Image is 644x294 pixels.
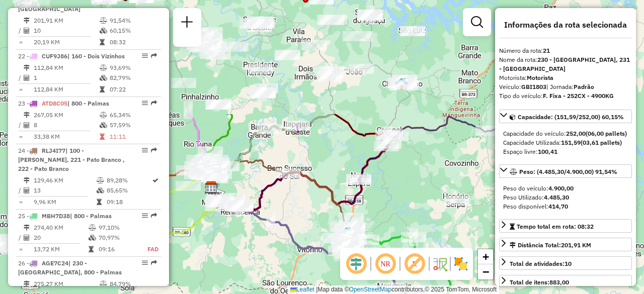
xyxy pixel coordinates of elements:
span: 23 - [18,100,109,107]
strong: 4.485,30 [544,193,569,201]
i: % de utilização da cubagem [89,235,96,241]
td: = [18,37,23,47]
a: Peso: (4.485,30/4.900,00) 91,54% [499,164,632,178]
span: Capacidade: (151,59/252,00) 60,15% [518,113,624,121]
h4: Informações da rota selecionada [499,20,632,30]
strong: 230 - [GEOGRAPHIC_DATA], 231 - [GEOGRAPHIC_DATA] [499,56,630,72]
span: | 800 - Palmas [67,100,109,107]
td: 1 [33,73,99,83]
td: 8 [33,120,99,130]
a: Zoom in [478,249,493,264]
strong: GBI1803 [521,83,546,90]
span: Peso: (4.485,30/4.900,00) 91,54% [519,168,617,175]
div: Espaço livre: [503,147,628,156]
i: Tempo total em rota [97,199,102,205]
span: − [482,265,489,278]
td: / [18,26,23,36]
span: 25 - [18,212,112,220]
i: Distância Total [24,281,30,287]
span: | 100 - [PERSON_NAME], 221 - Pato Branco , 222 - Pato Branco [18,147,125,172]
div: Peso Utilizado: [503,193,628,202]
td: 112,84 KM [33,63,99,73]
i: Distância Total [24,65,30,71]
td: 70,97% [98,233,137,243]
div: Tipo do veículo: [499,91,632,101]
div: Capacidade: (151,59/252,00) 60,15% [499,125,632,160]
i: Tempo total em rota [89,246,94,252]
i: Distância Total [24,18,30,24]
div: Veículo: [499,82,632,91]
span: Exibir rótulo [403,252,427,276]
div: Peso disponível: [503,202,628,211]
span: | [316,286,317,293]
td: / [18,233,23,243]
i: Distância Total [24,225,30,231]
strong: Padrão [574,83,594,90]
strong: 414,70 [548,203,568,210]
td: 09:18 [106,197,151,207]
td: 11:11 [109,132,157,142]
span: 26 - [18,259,122,276]
div: Atividade não roteirizada - ARLEI USINGER [475,126,501,136]
em: Rota exportada [151,100,157,106]
i: % de utilização do peso [97,177,104,183]
td: 20,19 KM [33,37,99,47]
a: Capacidade: (151,59/252,00) 60,15% [499,110,632,123]
div: Capacidade do veículo: [503,129,628,138]
span: 22 - [18,52,125,60]
i: Tempo total em rota [100,86,105,92]
a: OpenStreetMap [349,286,392,293]
strong: 100,41 [538,148,557,155]
span: CUF9J86 [42,52,67,60]
strong: Motorista [527,74,553,81]
span: RLJ4I77 [42,147,65,154]
span: + [482,250,489,263]
em: Rota exportada [151,260,157,266]
img: Exibir/Ocultar setores [453,256,469,272]
em: Rota exportada [151,147,157,153]
i: % de utilização do peso [100,65,107,71]
td: FAD [137,244,159,254]
td: 201,91 KM [33,16,99,26]
td: 89,28% [106,175,151,185]
td: 10 [33,26,99,36]
td: 57,59% [109,120,157,130]
a: Distância Total:201,91 KM [499,238,632,251]
div: Atividade não roteirizada - AB SUPERMERCADOS LTD [444,195,469,206]
td: 274,40 KM [33,223,88,233]
span: | 160 - Dois Vizinhos [67,52,125,60]
span: AGE7C24 [42,259,68,267]
td: 13,72 KM [33,244,88,254]
div: Número da rota: [499,46,632,55]
a: Total de atividades:10 [499,256,632,270]
td: 84,79% [109,279,157,289]
span: 201,91 KM [561,241,591,249]
div: Nome da rota: [499,55,632,73]
em: Opções [142,260,148,266]
span: | Jornada: [546,83,594,90]
td: / [18,120,23,130]
em: Opções [142,147,148,153]
td: 09:16 [98,244,137,254]
td: 275,27 KM [33,279,99,289]
span: Peso do veículo: [503,184,574,192]
td: 267,05 KM [33,110,99,120]
em: Opções [142,213,148,219]
i: Tempo total em rota [100,39,105,45]
div: Peso: (4.485,30/4.900,00) 91,54% [499,180,632,215]
td: 112,84 KM [33,84,99,94]
i: Total de Atividades [24,75,30,81]
td: 60,15% [109,26,157,36]
span: Total de atividades: [510,260,572,267]
td: = [18,244,23,254]
span: ATD8C05 [42,100,67,107]
a: Leaflet [290,286,314,293]
i: % de utilização do peso [89,225,96,231]
strong: 21 [543,47,550,54]
div: Motorista: [499,73,632,82]
span: 24 - [18,147,125,172]
td: = [18,197,23,207]
span: Ocultar deslocamento [344,252,368,276]
a: Total de itens:883,00 [499,275,632,288]
strong: F. Fixa - 252CX - 4900KG [543,92,614,100]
